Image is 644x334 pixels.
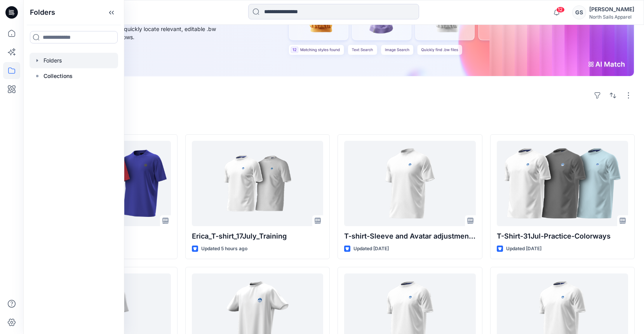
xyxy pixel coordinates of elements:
[497,231,628,242] p: T-Shirt-31Jul-Practice-Colorways
[52,25,227,41] div: Use text or image search to quickly locate relevant, editable .bw files for faster design workflows.
[192,231,324,242] p: Erica_T-shirt_17July_Training
[344,141,476,226] a: T-shirt-Sleeve and Avatar adjustments-31Jul-Practice
[556,7,565,13] span: 12
[572,5,586,19] div: GS
[344,231,476,242] p: T-shirt-Sleeve and Avatar adjustments-31Jul-Practice
[33,117,635,126] h4: Styles
[192,141,324,226] a: Erica_T-shirt_17July_Training
[506,245,541,253] p: Updated [DATE]
[497,141,628,226] a: T-Shirt-31Jul-Practice-Colorways
[44,71,73,81] p: Collections
[589,14,634,20] div: North Sails Apparel
[353,245,389,253] p: Updated [DATE]
[201,245,247,253] p: Updated 5 hours ago
[589,5,634,14] div: [PERSON_NAME]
